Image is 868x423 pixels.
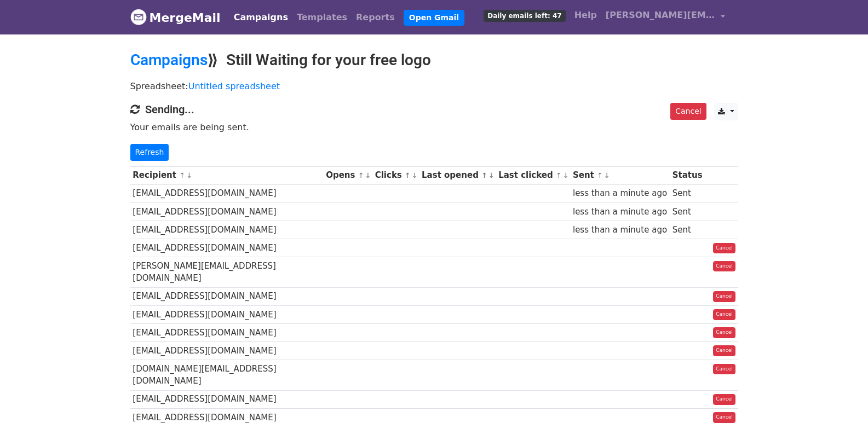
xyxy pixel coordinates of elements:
a: ↓ [412,171,418,179]
a: ↓ [563,171,569,179]
td: [PERSON_NAME][EMAIL_ADDRESS][DOMAIN_NAME] [130,257,324,288]
a: Templates [292,7,352,28]
a: Help [570,4,601,26]
td: [EMAIL_ADDRESS][DOMAIN_NAME] [130,239,324,257]
div: less than a minute ago [573,206,667,218]
td: Sent [670,221,705,239]
a: ↓ [604,171,610,179]
th: Last opened [419,166,496,184]
a: Reports [352,7,399,28]
a: Cancel [713,364,735,375]
td: [EMAIL_ADDRESS][DOMAIN_NAME] [130,390,324,408]
a: Campaigns [229,7,292,28]
a: MergeMail [130,6,221,29]
a: ↓ [186,171,192,179]
td: [EMAIL_ADDRESS][DOMAIN_NAME] [130,305,324,323]
a: Daily emails left: 47 [479,4,570,26]
h4: Sending... [130,103,738,116]
td: [EMAIL_ADDRESS][DOMAIN_NAME] [130,323,324,341]
a: ↑ [405,171,411,179]
a: [PERSON_NAME][EMAIL_ADDRESS][DOMAIN_NAME] [601,4,729,30]
a: Cancel [713,412,735,423]
span: Daily emails left: 47 [484,10,565,22]
div: less than a minute ago [573,187,667,200]
a: Cancel [713,309,735,320]
div: less than a minute ago [573,224,667,236]
td: [EMAIL_ADDRESS][DOMAIN_NAME] [130,221,324,239]
a: ↑ [597,171,603,179]
td: [EMAIL_ADDRESS][DOMAIN_NAME] [130,184,324,202]
td: [EMAIL_ADDRESS][DOMAIN_NAME] [130,341,324,360]
a: Untitled spreadsheet [188,81,280,91]
td: Sent [670,202,705,221]
h2: ⟫ Still Waiting for your free logo [130,51,738,69]
a: ↑ [179,171,185,179]
a: ↑ [556,171,562,179]
th: Last clicked [496,166,570,184]
th: Opens [323,166,372,184]
a: Cancel [670,103,706,120]
span: [PERSON_NAME][EMAIL_ADDRESS][DOMAIN_NAME] [606,9,715,22]
a: Cancel [713,243,735,254]
th: Recipient [130,166,324,184]
td: [DOMAIN_NAME][EMAIL_ADDRESS][DOMAIN_NAME] [130,360,324,391]
a: Cancel [713,261,735,272]
p: Your emails are being sent. [130,121,738,133]
a: ↓ [365,171,371,179]
td: Sent [670,184,705,202]
a: Cancel [713,345,735,356]
a: Cancel [713,327,735,338]
th: Clicks [372,166,419,184]
a: ↑ [481,171,487,179]
a: ↑ [358,171,364,179]
td: [EMAIL_ADDRESS][DOMAIN_NAME] [130,202,324,221]
th: Status [670,166,705,184]
a: Cancel [713,291,735,302]
img: MergeMail logo [130,9,147,25]
a: Open Gmail [404,10,464,26]
a: Campaigns [130,51,208,69]
th: Sent [570,166,670,184]
p: Spreadsheet: [130,80,738,92]
a: ↓ [488,171,495,179]
a: Refresh [130,144,169,161]
td: [EMAIL_ADDRESS][DOMAIN_NAME] [130,287,324,305]
a: Cancel [713,394,735,405]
